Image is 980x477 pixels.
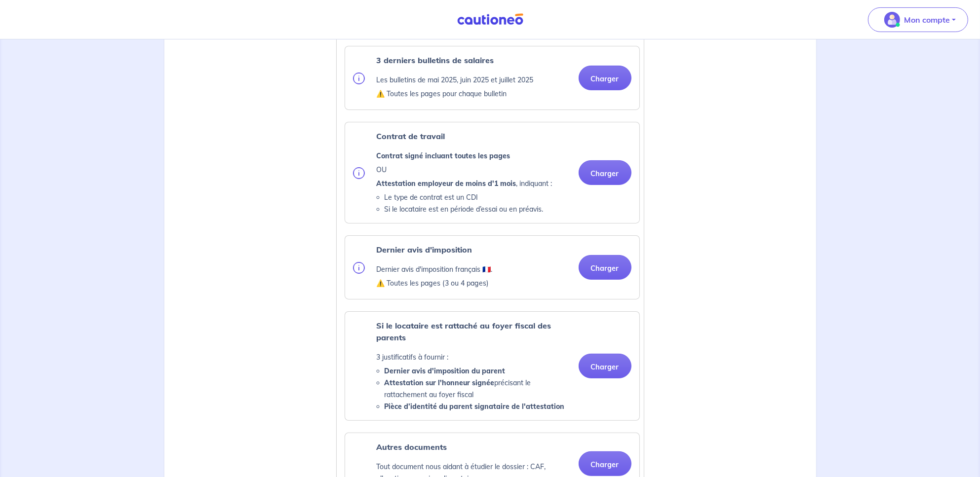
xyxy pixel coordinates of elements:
[579,255,631,280] button: Charger
[884,12,900,28] img: illu_account_valid_menu.svg
[377,351,571,363] p: 3 justificatifs à fournir :
[353,73,365,84] img: info.svg
[579,66,631,90] button: Charger
[377,263,493,275] p: Dernier avis d'imposition français 🇫🇷.
[345,235,640,299] div: categoryName: tax-assessment, userCategory: cdi
[377,178,552,189] p: , indiquant :
[377,55,494,65] strong: 3 derniers bulletins de salaires
[377,164,552,176] p: OU
[345,311,640,421] div: categoryName: parental-tax-assessment, userCategory: cdi
[377,88,534,100] p: ⚠️ Toutes les pages pour chaque bulletin
[579,354,631,378] button: Charger
[377,74,534,86] p: Les bulletins de mai 2025, juin 2025 et juillet 2025
[377,277,493,289] p: ⚠️ Toutes les pages (3 ou 4 pages)
[377,179,516,188] strong: Attestation employeur de moins d'1 mois
[385,378,495,387] strong: Attestation sur l'honneur signée
[377,151,510,160] strong: Contrat signé incluant toutes les pages
[453,13,527,26] img: Cautioneo
[868,7,968,32] button: illu_account_valid_menu.svgMon compte
[377,442,447,452] strong: Autres documents
[377,245,472,255] strong: Dernier avis d'imposition
[377,131,445,141] strong: Contrat de travail
[579,451,631,476] button: Charger
[353,167,365,179] img: info.svg
[385,402,565,411] strong: Pièce d’identité du parent signataire de l'attestation
[385,203,552,215] li: Si le locataire est en période d’essai ou en préavis.
[345,46,640,110] div: categoryName: pay-slip, userCategory: cdi
[345,122,640,223] div: categoryName: employment-contract, userCategory: cdi
[377,321,551,342] strong: Si le locataire est rattaché au foyer fiscal des parents
[385,367,506,375] strong: Dernier avis d'imposition du parent
[579,160,631,185] button: Charger
[385,191,552,203] li: Le type de contrat est un CDI
[353,262,365,274] img: info.svg
[385,377,571,401] li: précisant le rattachement au foyer fiscal
[904,14,950,26] p: Mon compte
